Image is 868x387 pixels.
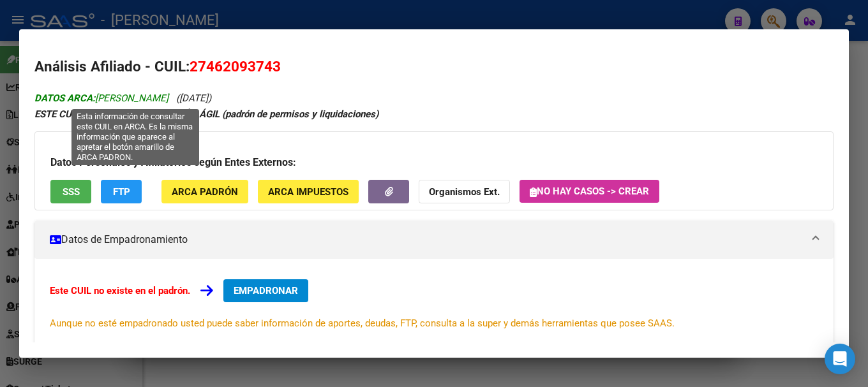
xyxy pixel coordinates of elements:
button: ARCA Impuestos [258,180,359,203]
mat-panel-title: Datos de Empadronamiento [50,232,803,247]
strong: DATOS ARCA: [34,92,95,104]
div: Datos de Empadronamiento [34,259,834,351]
span: [PERSON_NAME] [34,92,168,104]
span: 27462093743 [190,58,281,75]
strong: Organismos Ext. [429,186,500,198]
span: EMPADRONAR [234,285,298,296]
span: Aunque no esté empadronado usted puede saber información de aportes, deudas, FTP, consulta a la s... [50,318,675,329]
span: SSS [63,186,80,198]
strong: Este CUIL no existe en el padrón. [50,285,190,296]
span: ARCA Padrón [172,186,238,198]
button: Organismos Ext. [419,180,510,203]
h3: Datos Personales y Afiliatorios según Entes Externos: [50,155,818,170]
span: ([DATE]) [176,92,211,104]
mat-expansion-panel-header: Datos de Empadronamiento [34,221,834,259]
span: FTP [113,186,130,198]
button: ARCA Padrón [161,180,248,203]
h2: Análisis Afiliado - CUIL: [34,56,834,78]
button: FTP [101,180,142,203]
strong: ESTE CUIL NO EXISTE EN EL PADRÓN ÁGIL (padrón de permisos y liquidaciones) [34,108,378,120]
button: No hay casos -> Crear [520,180,659,203]
span: No hay casos -> Crear [530,186,649,197]
button: EMPADRONAR [223,279,308,302]
div: Open Intercom Messenger [825,344,855,374]
button: SSS [50,180,91,203]
span: ARCA Impuestos [268,186,348,198]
